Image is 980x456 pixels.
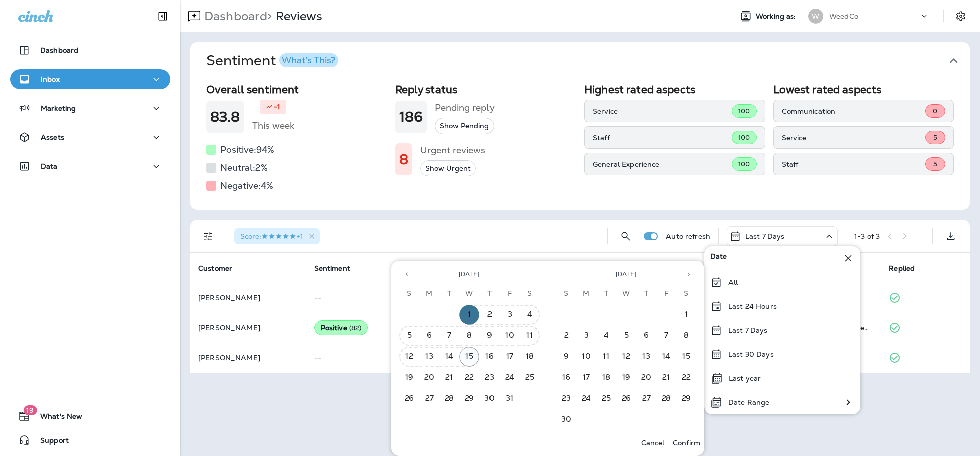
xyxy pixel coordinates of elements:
[479,326,500,346] button: 9
[459,368,479,388] button: 22
[314,264,363,273] span: Sentiment
[636,368,656,388] button: 20
[933,160,937,168] span: 5
[460,284,478,304] span: Wednesday
[669,436,704,450] button: Confirm
[854,232,880,240] div: 1 - 3 of 3
[479,368,500,388] button: 23
[10,406,170,426] button: 19What's New
[10,98,170,118] button: Marketing
[728,302,777,310] p: Last 24 Hours
[616,347,636,367] button: 12
[500,305,520,325] button: 3
[729,374,761,382] p: Last year
[676,305,696,325] button: 1
[400,284,418,304] span: Sunday
[30,436,69,448] span: Support
[439,389,459,409] button: 28
[616,389,636,409] button: 26
[829,12,858,20] p: WeedCo
[728,278,738,286] p: All
[206,83,387,96] h2: Overall sentiment
[10,40,170,60] button: Dashboard
[459,347,479,367] button: 15
[556,389,576,409] button: 23
[782,134,926,142] p: Service
[198,294,298,302] p: [PERSON_NAME]
[636,389,656,409] button: 27
[314,264,350,273] span: Sentiment
[676,326,696,346] button: 8
[557,284,575,304] span: Sunday
[440,284,458,304] span: Tuesday
[399,389,419,409] button: 26
[349,324,362,332] span: ( 82 )
[728,398,769,406] p: Date Range
[728,326,768,334] p: Last 7 Days
[556,410,576,430] button: 30
[198,226,218,246] button: Filters
[220,142,274,158] h5: Positive: 94 %
[306,343,414,373] td: --
[399,347,419,367] button: 12
[220,160,268,176] h5: Neutral: 2 %
[520,347,540,367] button: 18
[584,83,765,96] h2: Highest rated aspects
[745,232,785,240] p: Last 7 Days
[198,42,978,79] button: SentimentWhat's This?
[728,350,774,358] p: Last 30 Days
[10,127,170,147] button: Assets
[596,347,616,367] button: 11
[206,52,338,69] h1: Sentiment
[782,160,926,168] p: Staff
[210,109,240,125] h1: 83.8
[657,284,675,304] span: Friday
[479,305,500,325] button: 2
[738,107,750,115] span: 100
[617,284,635,304] span: Wednesday
[593,160,732,168] p: General Experience
[782,107,926,115] p: Communication
[597,284,615,304] span: Tuesday
[234,228,320,244] div: Score:5 Stars+1
[41,162,58,170] p: Data
[889,264,928,273] span: Replied
[435,118,494,134] button: Show Pending
[252,118,294,134] h5: This week
[459,389,479,409] button: 29
[200,9,272,24] p: Dashboard >
[933,133,937,142] span: 5
[577,284,595,304] span: Monday
[419,389,439,409] button: 27
[677,284,695,304] span: Saturday
[41,133,64,141] p: Assets
[10,430,170,450] button: Support
[399,109,423,125] h1: 186
[576,347,596,367] button: 10
[479,389,500,409] button: 30
[710,252,727,264] span: Date
[616,368,636,388] button: 19
[399,326,419,346] button: 5
[220,178,273,194] h5: Negative: 4 %
[666,232,710,240] p: Auto refresh
[420,160,476,177] button: Show Urgent
[576,389,596,409] button: 24
[596,326,616,346] button: 4
[616,270,636,278] span: [DATE]
[637,284,655,304] span: Thursday
[676,389,696,409] button: 29
[556,368,576,388] button: 16
[656,347,676,367] button: 14
[889,264,915,273] span: Replied
[272,9,322,24] p: Reviews
[616,326,636,346] button: 5
[10,156,170,176] button: Data
[395,83,577,96] h2: Reply status
[459,305,479,325] button: 1
[636,326,656,346] button: 6
[274,102,280,112] p: -1
[419,368,439,388] button: 20
[593,107,732,115] p: Service
[656,326,676,346] button: 7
